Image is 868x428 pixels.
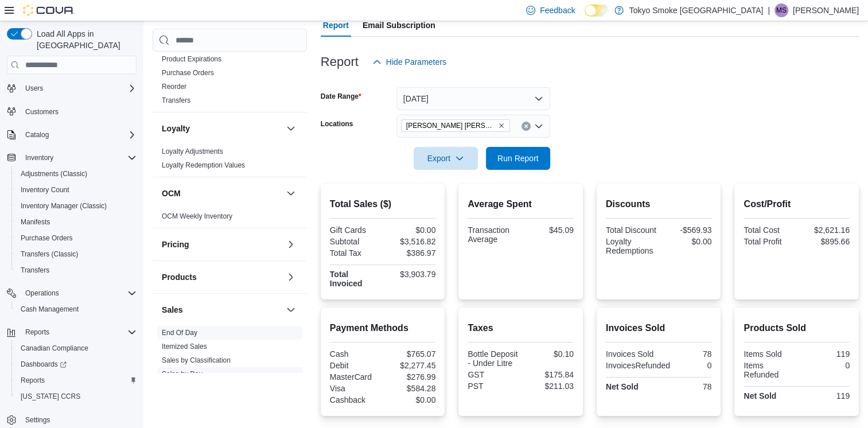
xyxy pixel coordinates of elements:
h2: Discounts [606,197,712,211]
div: GST [468,370,518,379]
span: Dashboards [16,357,137,371]
a: Dashboards [16,357,71,371]
h3: Report [321,55,359,69]
a: Itemized Sales [162,343,207,351]
button: [US_STATE] CCRS [11,388,141,404]
span: Settings [25,415,50,425]
a: Transfers [162,96,190,104]
div: $2,621.16 [799,225,850,235]
a: [US_STATE] CCRS [16,390,85,403]
div: 0 [799,361,850,370]
div: Cashback [330,395,380,404]
span: Manifests [21,217,50,227]
p: Tokyo Smoke [GEOGRAPHIC_DATA] [629,3,764,17]
div: $2,277.45 [385,361,435,370]
span: Adjustments (Classic) [21,169,87,178]
div: $0.00 [385,225,435,235]
h3: Loyalty [162,123,190,134]
span: Catalog [25,130,49,139]
span: Cash Management [16,302,137,316]
button: Sales [162,304,282,316]
button: Users [2,80,141,96]
div: Cash [330,349,380,359]
span: Run Report [497,153,539,164]
button: Settings [2,411,141,428]
button: Export [414,147,478,170]
div: $211.03 [523,382,574,391]
span: Dark Mode [585,17,585,17]
span: Customers [21,104,137,119]
button: Run Report [486,147,550,170]
h3: OCM [162,188,181,199]
label: Locations [321,119,353,129]
span: Load All Apps in [GEOGRAPHIC_DATA] [32,28,137,51]
div: Visa [330,384,380,393]
span: Dashboards [21,360,67,369]
a: Customers [21,105,63,119]
span: Washington CCRS [16,390,137,403]
span: Feedback [540,5,575,16]
a: Purchase Orders [16,231,77,245]
div: $3,903.79 [385,270,435,279]
button: Transfers [11,262,141,278]
div: $276.99 [385,372,435,382]
div: Makenna Simon [774,3,788,17]
p: | [768,3,770,17]
button: Purchase Orders [11,230,141,246]
div: $584.28 [385,384,435,393]
h2: Invoices Sold [606,321,712,335]
a: Adjustments (Classic) [16,167,92,181]
img: Cova [23,5,75,16]
div: Items Refunded [744,361,794,379]
button: Inventory Count [11,182,141,198]
a: Product Expirations [162,55,221,63]
span: [PERSON_NAME] [PERSON_NAME] [406,120,496,131]
input: Dark Mode [585,5,609,17]
span: Reorder [162,82,186,91]
a: Canadian Compliance [16,341,93,355]
span: Canadian Compliance [21,344,88,353]
button: Operations [2,285,141,301]
h3: Pricing [162,239,189,250]
span: Cash Management [21,305,79,314]
span: Email Subscription [363,14,435,37]
button: Products [162,271,282,283]
div: $386.97 [385,248,435,258]
span: Settings [21,413,137,427]
span: Sales by Classification [162,356,231,365]
p: [PERSON_NAME] [793,3,859,17]
div: 78 [661,382,711,391]
span: Hide Parameters [386,56,446,68]
a: Transfers (Classic) [16,247,83,261]
span: Export [421,147,471,170]
button: Loyalty [162,123,282,134]
strong: Net Sold [744,391,776,400]
div: -$569.93 [661,225,711,235]
button: Reports [11,372,141,388]
strong: Net Sold [606,382,639,391]
div: PST [468,382,518,391]
span: [US_STATE] CCRS [21,392,80,401]
h2: Payment Methods [330,321,436,335]
button: Operations [21,286,64,300]
div: Loyalty Redemptions [606,237,656,255]
div: Loyalty [153,145,307,177]
div: Total Profit [744,237,794,246]
div: 119 [799,391,850,400]
a: Inventory Count [16,183,74,197]
span: Inventory Manager (Classic) [21,201,107,211]
button: [DATE] [396,87,550,110]
span: Reports [21,376,45,385]
button: Pricing [162,239,282,250]
h3: Sales [162,304,183,316]
span: Manifests [16,215,137,229]
div: 119 [799,349,850,359]
a: Loyalty Redemption Values [162,161,245,169]
button: Clear input [521,122,531,131]
span: Purchase Orders [16,231,137,245]
div: $0.00 [661,237,711,246]
div: MasterCard [330,372,380,382]
div: $0.00 [385,395,435,404]
div: $895.66 [799,237,850,246]
a: Manifests [16,215,55,229]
